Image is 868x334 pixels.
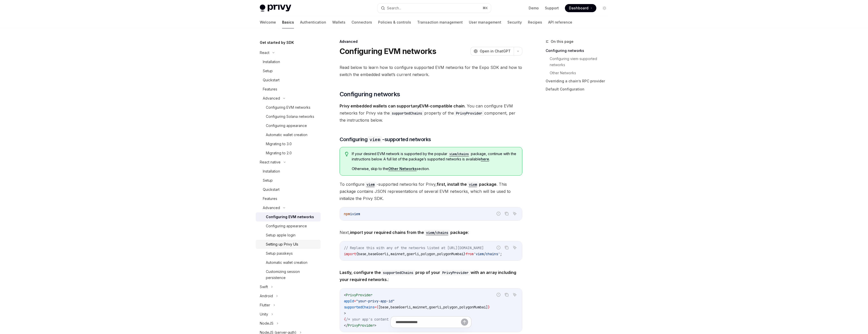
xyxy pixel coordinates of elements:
[469,16,501,28] a: User management
[358,252,366,256] span: base
[263,187,280,193] div: Quickstart
[256,258,321,267] a: Automatic wallet creation
[260,311,268,317] div: Unity
[390,110,424,116] code: supportedChains
[378,305,380,309] span: [
[260,320,273,326] div: NodeJS
[545,6,559,11] a: Support
[466,252,474,256] span: from
[340,102,522,124] span: . You can configure EVM networks for Privy via the property of the component, per the instruction...
[260,50,269,56] div: React
[332,16,345,28] a: Wallets
[256,267,321,282] a: Customizing session persistence
[256,57,321,66] a: Installation
[260,159,281,165] div: React native
[263,95,280,101] div: Advanced
[411,305,413,309] span: ,
[256,194,321,203] a: Features
[256,121,321,130] a: Configuring appearance
[464,252,466,256] span: }
[266,141,292,147] div: Migrating to 3.0
[340,270,516,282] strong: Lastly, configure the prop of your with an array including your required networks.
[350,230,468,235] strong: import your required chains from the package
[550,69,613,77] a: Other Networks
[474,252,500,256] span: 'viem/chains'
[511,244,518,251] button: Ask AI
[528,16,542,28] a: Recipes
[256,212,321,221] a: Configuring EVM networks
[266,150,292,156] div: Migrating to 2.0
[260,284,268,290] div: Swift
[407,252,419,256] span: goerli
[300,16,326,28] a: Authentication
[447,152,471,157] code: viem/chains
[256,249,321,258] a: Setup passkeys
[412,103,419,108] em: any
[481,157,489,161] a: here
[459,305,486,309] span: polygonMumbai
[263,177,273,183] div: Setup
[467,182,479,187] a: viem
[340,47,436,56] h1: Configuring EVM networks
[413,305,427,309] span: mainnet
[356,299,395,303] span: "your-privy-app-id"
[437,252,464,256] span: polygonMumbai
[391,252,405,256] span: mainnet
[389,305,391,309] span: ,
[340,136,431,143] span: Configuring -supported networks
[495,244,502,251] button: Report incorrect code
[266,104,310,110] div: Configuring EVM networks
[263,86,277,92] div: Features
[389,252,391,256] span: ,
[454,110,484,116] code: PrivyProvider
[340,229,522,236] span: Next, :
[340,181,522,202] span: To configure -supported networks for Privy, . This package contains JSON representations of sever...
[443,305,457,309] span: polygon
[388,166,417,171] strong: Other Networks
[256,130,321,139] a: Automatic wallet creation
[503,244,510,251] button: Copy the contents from the code block
[483,6,488,10] span: ⌘ K
[344,293,346,297] span: <
[447,152,471,156] a: viem/chains
[256,149,321,158] a: Migrating to 2.0
[266,269,318,281] div: Customizing session persistence
[340,269,522,283] span: :
[354,299,356,303] span: =
[366,252,368,256] span: ,
[263,168,280,174] div: Installation
[546,77,613,85] a: Overriding a chain’s RPC provider
[256,85,321,94] a: Features
[387,5,401,11] div: Search...
[470,47,514,55] button: Open in ChatGPT
[256,76,321,85] a: Quickstart
[344,305,374,309] span: supportedChains
[546,85,613,93] a: Default Configuration
[503,210,510,217] button: Copy the contents from the code block
[256,103,321,112] a: Configuring EVM networks
[256,231,321,240] a: Setup apple login
[260,16,276,28] a: Welcome
[435,252,437,256] span: ,
[503,291,510,298] button: Copy the contents from the code block
[266,241,298,247] div: Setting up Privy UIs
[282,16,294,28] a: Basics
[344,212,350,216] span: npm
[266,214,314,220] div: Configuring EVM networks
[364,182,377,187] a: viem
[417,16,463,28] a: Transaction management
[374,305,376,309] span: =
[488,305,490,309] span: }
[429,305,441,309] span: goerli
[340,39,522,44] div: Advanced
[424,230,450,235] a: viem/chains
[263,59,280,65] div: Installation
[507,16,522,28] a: Security
[256,112,321,121] a: Configuring Solana networks
[256,167,321,176] a: Installation
[495,210,502,217] button: Report incorrect code
[378,16,411,28] a: Policies & controls
[263,205,280,211] div: Advanced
